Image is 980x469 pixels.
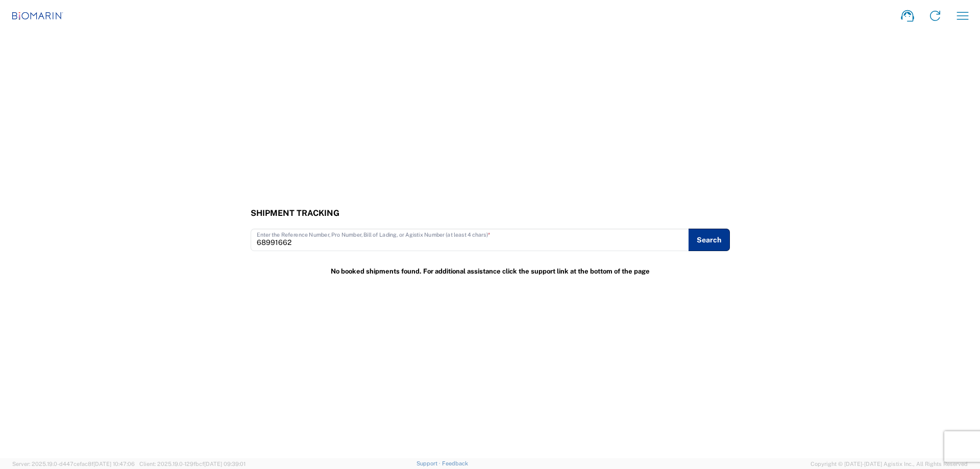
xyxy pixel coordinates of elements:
span: Server: 2025.19.0-d447cefac8f [12,461,135,467]
span: [DATE] 09:39:01 [204,461,246,467]
div: No booked shipments found. For additional assistance click the support link at the bottom of the ... [245,262,735,282]
button: Search [689,229,730,251]
h3: Shipment Tracking [251,208,730,218]
span: Client: 2025.19.0-129fbcf [139,461,246,467]
a: Support [416,460,442,466]
img: biomarin [12,6,63,26]
a: Feedback [442,460,468,466]
span: Copyright © [DATE]-[DATE] Agistix Inc., All Rights Reserved [811,459,968,468]
span: [DATE] 10:47:06 [93,461,135,467]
